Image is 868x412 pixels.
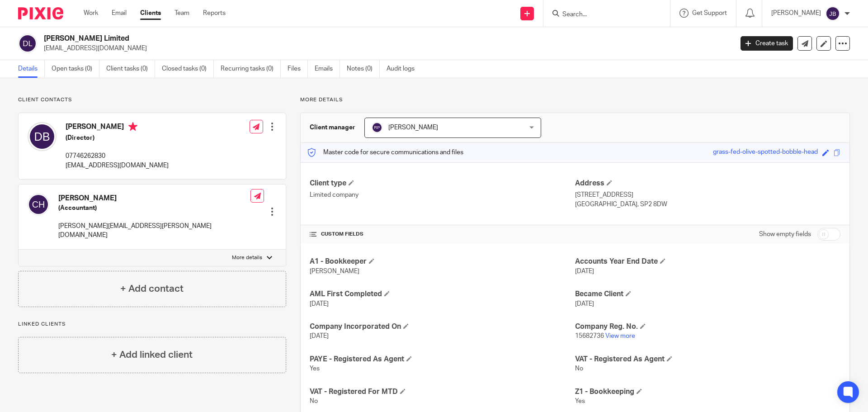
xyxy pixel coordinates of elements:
span: No [310,398,318,404]
h4: [PERSON_NAME] [66,122,169,133]
span: [DATE] [575,301,594,307]
h4: + Add linked client [111,348,193,362]
p: More details [232,254,262,261]
h4: Company Incorporated On [310,322,575,331]
a: Files [288,60,308,78]
h4: PAYE - Registered As Agent [310,355,575,364]
h4: A1 - Bookkeeper [310,257,575,266]
a: Reports [203,9,226,18]
a: Emails [315,60,340,78]
i: Primary [128,122,137,131]
h4: Address [575,179,840,188]
h4: Client type [310,179,575,188]
a: Create task [741,36,793,51]
p: [EMAIL_ADDRESS][DOMAIN_NAME] [66,161,169,170]
a: Notes (0) [347,60,380,78]
h4: [PERSON_NAME] [58,194,250,203]
a: Email [112,9,127,18]
p: [EMAIL_ADDRESS][DOMAIN_NAME] [44,44,727,53]
h4: CUSTOM FIELDS [310,231,575,238]
img: svg%3E [28,122,57,151]
span: No [575,365,583,372]
a: Recurring tasks (0) [221,60,281,78]
label: Show empty fields [759,230,811,239]
h4: Company Reg. No. [575,322,840,331]
img: svg%3E [18,34,37,53]
h5: (Accountant) [58,204,250,213]
a: Team [175,9,189,18]
span: [DATE] [310,301,329,307]
p: 07746262830 [66,152,169,161]
img: svg%3E [28,194,49,215]
a: Details [18,60,45,78]
span: Get Support [692,10,727,16]
p: [PERSON_NAME][EMAIL_ADDRESS][PERSON_NAME][DOMAIN_NAME] [58,222,250,240]
a: Work [84,9,98,18]
span: [PERSON_NAME] [310,268,359,275]
a: Closed tasks (0) [162,60,214,78]
a: Audit logs [387,60,421,78]
p: Linked clients [18,321,286,328]
h4: VAT - Registered As Agent [575,355,840,364]
h4: + Add contact [120,282,184,296]
span: 15682736 [575,333,604,339]
p: [PERSON_NAME] [771,9,821,18]
img: svg%3E [372,122,382,133]
p: More details [300,96,850,104]
p: Client contacts [18,96,286,104]
a: Client tasks (0) [106,60,155,78]
a: Open tasks (0) [52,60,99,78]
p: [GEOGRAPHIC_DATA], SP2 8DW [575,200,840,209]
h4: Became Client [575,289,840,299]
p: [STREET_ADDRESS] [575,190,840,199]
div: grass-fed-olive-spotted-bobble-head [713,147,818,158]
span: [DATE] [310,333,329,339]
h5: (Director) [66,133,169,142]
img: svg%3E [826,6,840,21]
img: Pixie [18,7,63,19]
input: Search [561,11,643,19]
a: View more [605,333,635,339]
span: Yes [310,365,320,372]
p: Master code for secure communications and files [307,148,463,157]
span: [PERSON_NAME] [388,124,438,131]
p: Limited company [310,190,575,199]
a: Clients [140,9,161,18]
h4: Accounts Year End Date [575,257,840,266]
h3: Client manager [310,123,355,132]
h4: Z1 - Bookkeeping [575,387,840,397]
h2: [PERSON_NAME] Limited [44,34,590,43]
span: Yes [575,398,585,404]
h4: AML First Completed [310,289,575,299]
h4: VAT - Registered For MTD [310,387,575,397]
span: [DATE] [575,268,594,275]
